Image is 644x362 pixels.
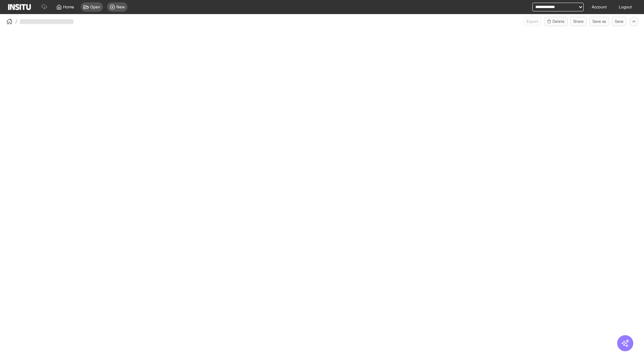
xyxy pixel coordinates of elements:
[90,4,100,10] span: Open
[570,17,587,26] button: Share
[524,17,541,26] span: Can currently only export from Insights reports.
[589,17,609,26] button: Save as
[524,17,541,26] button: Export
[63,4,74,10] span: Home
[8,4,31,10] img: Logo
[544,17,568,26] button: Delete
[116,4,125,10] span: New
[612,17,627,26] button: Save
[5,17,17,25] button: /
[15,18,17,25] span: /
